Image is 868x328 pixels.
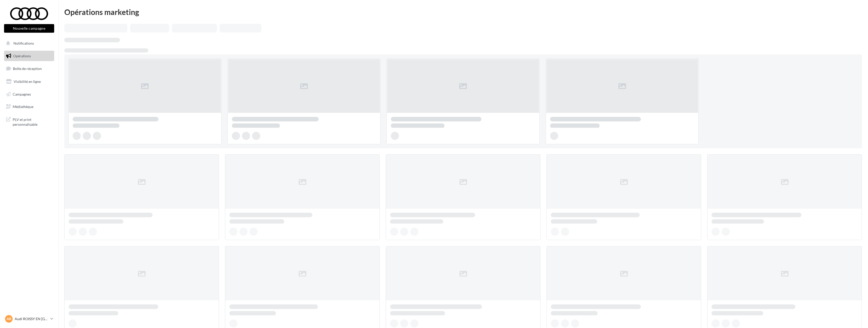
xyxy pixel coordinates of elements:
button: Notifications [3,38,53,49]
a: Campagnes [3,89,55,100]
a: Boîte de réception [3,63,55,74]
span: Opérations [13,54,31,58]
a: Médiathèque [3,101,55,112]
span: Médiathèque [13,104,33,109]
p: Audi ROISSY EN [GEOGRAPHIC_DATA] [15,316,48,321]
span: PLV et print personnalisable [13,116,52,127]
span: Boîte de réception [13,66,42,71]
a: AR Audi ROISSY EN [GEOGRAPHIC_DATA] [4,314,54,324]
span: Visibilité en ligne [14,79,41,84]
a: Opérations [3,51,55,61]
span: AR [7,316,11,321]
div: Opérations marketing [64,8,862,16]
span: Notifications [13,41,34,45]
a: PLV et print personnalisable [3,114,55,129]
button: Nouvelle campagne [4,24,54,33]
span: Campagnes [13,92,31,96]
a: Visibilité en ligne [3,76,55,87]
